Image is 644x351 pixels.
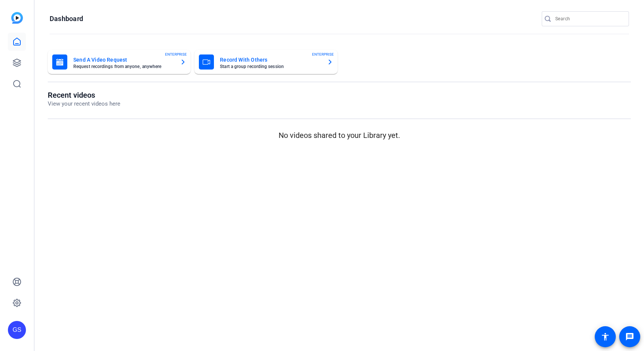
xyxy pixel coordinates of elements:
h1: Dashboard [50,14,83,23]
mat-card-subtitle: Start a group recording session [220,64,321,69]
mat-icon: message [625,332,634,341]
div: GS [8,321,26,339]
p: No videos shared to your Library yet. [48,130,631,141]
span: ENTERPRISE [165,51,187,57]
mat-card-title: Send A Video Request [73,55,174,64]
img: blue-gradient.svg [11,12,23,24]
span: ENTERPRISE [312,51,334,57]
p: View your recent videos here [48,100,120,108]
h1: Recent videos [48,91,120,100]
mat-card-subtitle: Request recordings from anyone, anywhere [73,64,174,69]
mat-card-title: Record With Others [220,55,321,64]
input: Search [555,14,623,23]
mat-icon: accessibility [601,332,610,341]
button: Record With OthersStart a group recording sessionENTERPRISE [194,50,337,74]
button: Send A Video RequestRequest recordings from anyone, anywhereENTERPRISE [48,50,191,74]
